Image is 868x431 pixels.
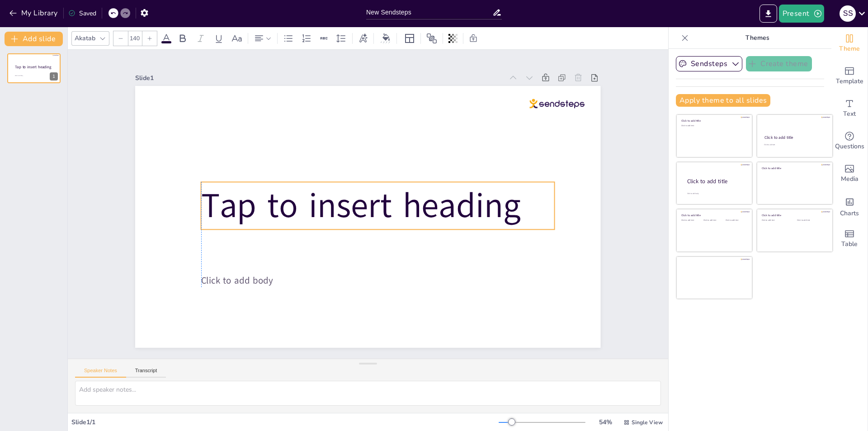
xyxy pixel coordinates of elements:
[703,219,724,222] div: Click to add text
[831,27,868,60] div: Change the overall theme
[71,418,499,426] div: Slide 1 / 1
[764,135,825,140] div: Click to add title
[366,6,492,19] input: Insert title
[681,219,702,222] div: Click to add text
[762,219,790,222] div: Click to add text
[594,418,616,426] div: 54 %
[779,5,824,23] button: Present
[835,142,864,152] span: Questions
[843,109,856,119] span: Text
[126,368,166,378] button: Transcript
[836,76,863,86] span: Template
[676,56,742,71] button: Sendsteps
[5,32,63,46] button: Add slide
[840,5,856,23] button: S S
[839,44,860,54] span: Theme
[356,31,370,46] div: Text effects
[831,125,868,157] div: Get real-time input from your audience
[50,72,58,81] div: 1
[841,239,858,249] span: Table
[676,94,770,107] button: Apply theme to all slides
[762,213,826,217] div: Click to add title
[764,144,824,146] div: Click to add text
[402,31,417,46] div: Layout
[746,56,812,71] button: Create theme
[762,166,826,170] div: Click to add title
[797,219,826,222] div: Click to add text
[692,27,822,49] p: Themes
[726,219,746,222] div: Click to add text
[7,6,61,20] button: My Library
[687,193,744,195] div: Click to add body
[135,74,503,82] div: Slide 1
[15,64,52,70] span: Tap to insert heading
[841,174,859,184] span: Media
[68,9,96,18] div: Saved
[379,33,393,43] div: Background color
[201,274,273,287] span: Click to add body
[681,125,746,127] div: Click to add text
[759,5,777,23] button: Export to PowerPoint
[7,53,61,83] div: 1
[201,183,521,229] span: Tap to insert heading
[73,32,97,44] div: Akatab
[681,213,746,217] div: Click to add title
[831,60,868,92] div: Add ready made slides
[831,223,868,255] div: Add a table
[687,178,745,185] div: Click to add title
[75,368,126,378] button: Speaker Notes
[426,33,437,44] span: Position
[681,119,746,123] div: Click to add title
[840,5,856,22] div: S S
[831,190,868,223] div: Add charts and graphs
[840,208,859,218] span: Charts
[831,157,868,190] div: Add images, graphics, shapes or video
[15,75,23,76] span: Click to add body
[632,419,663,426] span: Single View
[831,92,868,125] div: Add text boxes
